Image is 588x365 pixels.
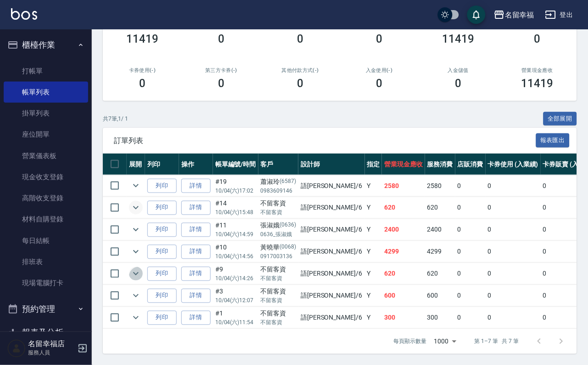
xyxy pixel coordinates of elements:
[213,154,258,175] th: 帳單編號/時間
[543,112,577,126] button: 全部展開
[147,311,177,325] button: 列印
[455,197,486,219] td: 0
[365,219,382,241] td: Y
[536,136,570,144] a: 報表匯出
[382,263,425,285] td: 620
[147,223,177,237] button: 列印
[213,175,258,197] td: #19
[455,77,462,90] h3: 0
[280,221,297,231] p: (0636)
[486,175,541,197] td: 0
[215,187,256,195] p: 10/04 (六) 17:02
[145,154,179,175] th: 列印
[213,285,258,307] td: #3
[4,145,88,166] a: 營業儀表板
[4,82,88,103] a: 帳單列表
[28,340,75,349] h5: 名留幸福店
[542,6,577,23] button: 登出
[218,77,224,90] h3: 0
[4,272,88,293] a: 現場電腦打卡
[129,311,143,325] button: expand row
[215,319,256,327] p: 10/04 (六) 11:54
[365,307,382,329] td: Y
[147,201,177,215] button: 列印
[365,241,382,263] td: Y
[261,265,297,275] div: 不留客資
[213,197,258,219] td: #14
[261,287,297,297] div: 不留客資
[298,285,364,307] td: 語[PERSON_NAME] /6
[298,263,364,285] td: 語[PERSON_NAME] /6
[147,267,177,281] button: 列印
[129,245,143,259] button: expand row
[365,175,382,197] td: Y
[261,253,297,261] p: 0917003136
[486,307,541,329] td: 0
[425,307,455,329] td: 300
[215,231,256,239] p: 10/04 (六) 14:59
[486,263,541,285] td: 0
[147,245,177,259] button: 列印
[181,201,211,215] a: 詳情
[261,231,297,239] p: 0636_張淑娥
[455,154,486,175] th: 店販消費
[382,175,425,197] td: 2580
[129,267,143,281] button: expand row
[103,115,128,123] p: 共 7 筆, 1 / 1
[261,319,297,327] p: 不留客資
[258,154,299,175] th: 客戶
[431,329,460,354] div: 1000
[298,307,364,329] td: 語[PERSON_NAME] /6
[298,219,364,241] td: 語[PERSON_NAME] /6
[261,275,297,283] p: 不留客資
[129,289,143,303] button: expand row
[129,201,143,215] button: expand row
[4,297,88,321] button: 預約管理
[382,307,425,329] td: 300
[4,33,88,57] button: 櫃檯作業
[455,219,486,241] td: 0
[455,285,486,307] td: 0
[298,154,364,175] th: 設計師
[475,337,519,346] p: 第 1–7 筆 共 7 筆
[298,241,364,263] td: 語[PERSON_NAME] /6
[382,241,425,263] td: 4299
[215,297,256,305] p: 10/04 (六) 12:07
[261,243,297,253] div: 黃曉華
[181,179,211,193] a: 詳情
[486,241,541,263] td: 0
[129,223,143,237] button: expand row
[181,289,211,303] a: 詳情
[139,77,146,90] h3: 0
[455,307,486,329] td: 0
[442,33,475,45] h3: 11419
[365,285,382,307] td: Y
[181,267,211,281] a: 詳情
[425,175,455,197] td: 2580
[505,9,534,21] div: 名留幸福
[193,67,250,73] h2: 第三方卡券(-)
[425,241,455,263] td: 4299
[129,179,143,193] button: expand row
[280,177,297,187] p: (6587)
[382,197,425,219] td: 620
[425,263,455,285] td: 620
[351,67,408,73] h2: 入金使用(-)
[215,275,256,283] p: 10/04 (六) 14:26
[509,67,566,73] h2: 營業現金應收
[534,33,541,45] h3: 0
[536,133,570,148] button: 報表匯出
[126,33,158,45] h3: 11419
[4,321,88,345] button: 報表及分析
[261,209,297,217] p: 不留客資
[455,263,486,285] td: 0
[181,223,211,237] a: 詳情
[376,77,383,90] h3: 0
[425,285,455,307] td: 600
[425,197,455,219] td: 620
[179,154,213,175] th: 操作
[486,197,541,219] td: 0
[297,33,303,45] h3: 0
[376,33,383,45] h3: 0
[11,8,37,20] img: Logo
